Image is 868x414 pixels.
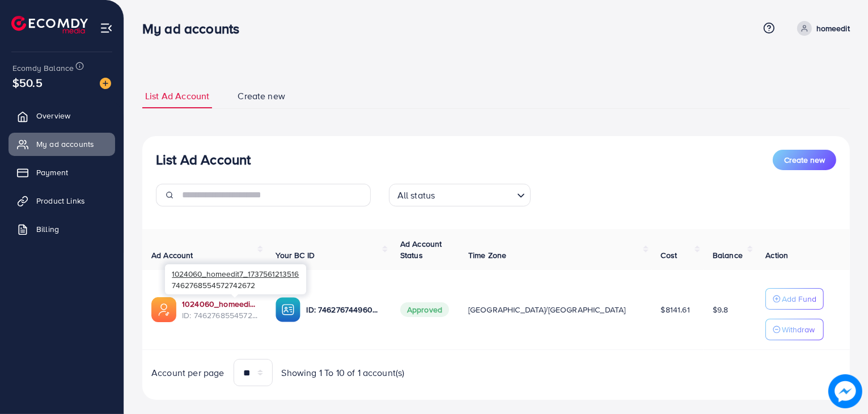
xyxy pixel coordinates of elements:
p: ID: 7462767449604177937 [306,303,382,316]
span: Product Links [36,195,85,206]
span: Ad Account Status [400,238,442,261]
img: menu [100,22,113,35]
img: logo [11,16,88,33]
span: Billing [36,223,59,235]
span: Action [765,250,788,261]
span: Balance [713,250,743,261]
span: All status [395,187,438,204]
a: Product Links [9,189,115,212]
img: ic-ba-acc.ded83a64.svg [276,297,300,322]
input: Search for option [438,185,512,204]
span: Account per page [151,366,225,379]
button: Create new [773,150,836,170]
span: List Ad Account [145,90,209,103]
span: Showing 1 To 10 of 1 account(s) [282,366,405,379]
button: Withdraw [765,319,824,340]
a: Billing [9,218,115,240]
h3: My ad accounts [142,20,248,37]
a: Overview [9,104,115,127]
span: ID: 7462768554572742672 [182,310,257,321]
span: Approved [400,302,449,317]
img: ic-ads-acc.e4c84228.svg [151,297,176,322]
span: Create new [784,154,825,166]
div: 7462768554572742672 [165,264,306,294]
a: My ad accounts [9,133,115,155]
a: Payment [9,161,115,184]
span: Payment [36,167,68,178]
span: $50.5 [12,74,43,91]
span: Ecomdy Balance [12,62,74,74]
span: $8141.61 [661,304,690,315]
span: Overview [36,110,70,121]
p: Add Fund [782,292,816,306]
a: homeedit [793,21,850,36]
p: homeedit [816,22,850,35]
span: My ad accounts [36,138,94,150]
span: Cost [661,250,678,261]
button: Add Fund [765,288,824,310]
span: [GEOGRAPHIC_DATA]/[GEOGRAPHIC_DATA] [468,304,626,315]
img: image [100,78,111,89]
div: Search for option [389,184,531,206]
span: Your BC ID [276,250,315,261]
span: 1024060_homeedit7_1737561213516 [172,268,299,279]
span: Time Zone [468,250,506,261]
span: Ad Account [151,250,193,261]
h3: List Ad Account [156,151,251,168]
a: 1024060_homeedit7_1737561213516 [182,298,257,310]
p: Withdraw [782,323,815,336]
img: image [831,377,859,405]
span: Create new [238,90,285,103]
span: $9.8 [713,304,729,315]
